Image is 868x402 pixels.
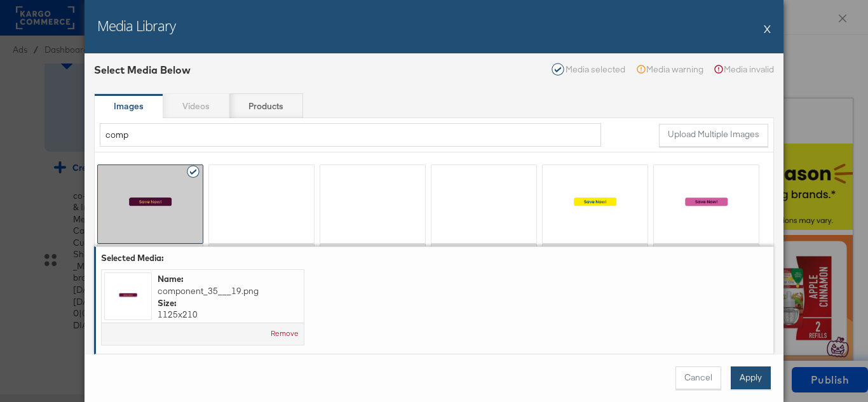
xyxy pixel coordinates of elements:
div: Name: [158,273,297,285]
strong: Images [114,100,144,112]
span: component_35___19.png [158,285,259,297]
button: X [764,16,771,41]
div: Media warning [636,63,703,76]
div: Select Media Below [94,63,191,77]
div: Media invalid [714,63,774,76]
div: Size: [158,297,297,309]
strong: Products [248,100,283,112]
div: Media selected [552,63,625,76]
button: Cancel [675,366,721,389]
input: Search by image name... [100,123,601,147]
button: Remove [271,328,299,338]
div: Selected Media: [101,252,166,264]
h2: Media Library [97,16,175,35]
button: Upload Multiple Images [659,124,768,147]
span: 1125 x 210 [158,309,297,321]
button: Apply [731,366,771,389]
